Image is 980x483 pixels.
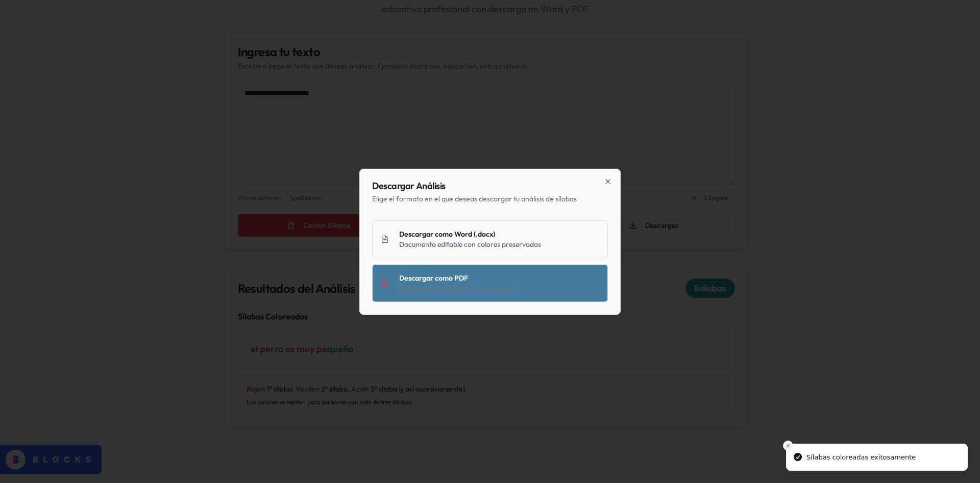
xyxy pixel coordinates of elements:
div: Descargar como PDF [399,273,599,283]
h2: Descargar Análisis [372,181,608,191]
div: Documento para imprimir o compartir [399,283,599,293]
p: Elige el formato en el que deseas descargar tu análisis de sílabas [372,194,608,204]
div: Documento editable con colores preservados [399,239,599,249]
div: Descargar como Word (.docx) [399,229,599,239]
button: Descargar como PDFDocumento para imprimir o compartir [372,264,608,302]
button: Descargar como Word (.docx)Documento editable con colores preservados [372,220,608,258]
